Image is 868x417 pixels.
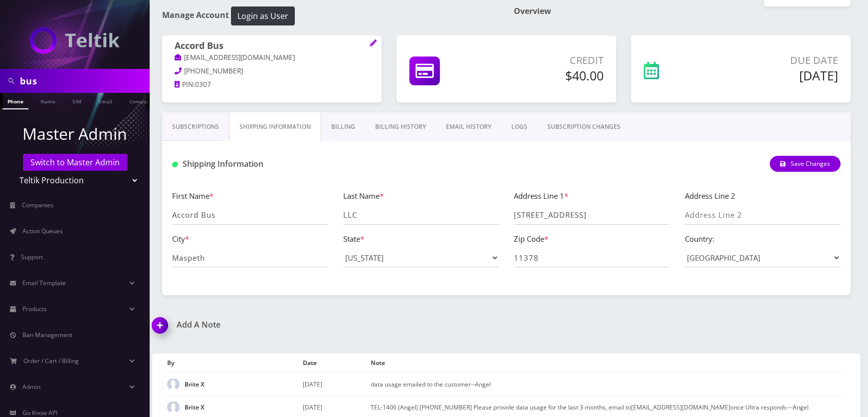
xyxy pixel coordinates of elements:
a: LOGS [501,112,537,141]
a: Email [93,93,117,108]
label: Address Line 2 [685,190,735,202]
span: Support [21,253,43,261]
span: Email Template [22,279,66,287]
label: State [343,233,364,245]
label: Zip Code [514,233,548,245]
a: SIM [67,93,86,108]
p: Credit [496,53,604,68]
a: EMAIL HISTORY [436,112,501,141]
h1: Accord Bus [175,40,369,52]
input: City [172,248,328,267]
a: SUBSCRIPTION CHANGES [537,112,631,141]
span: Products [22,305,47,313]
button: Login as User [231,6,295,25]
label: City [172,233,189,245]
th: Date [303,354,371,373]
label: Last Name [343,190,384,202]
h5: $40.00 [496,68,604,83]
span: Go Know API [22,409,57,417]
strong: Brite X [185,403,205,412]
h1: Manage Account [162,6,499,25]
input: Address Line 2 [685,206,841,225]
a: Shipping Information [229,112,321,141]
span: [PHONE_NUMBER] [184,66,243,75]
img: Teltik Production [30,27,120,54]
td: [DATE] [303,373,371,396]
input: Address Line 1 [514,206,670,225]
span: Companies [22,201,53,209]
h5: [DATE] [713,68,838,83]
th: By [167,354,303,373]
label: Country: [685,233,714,245]
a: Switch to Master Admin [23,154,127,171]
a: Billing [321,112,365,141]
td: data usage emailed to the customer--Angel [371,373,846,396]
th: Note [371,354,846,373]
a: [EMAIL_ADDRESS][DOMAIN_NAME] [175,53,295,63]
a: Phone [2,93,28,109]
strong: Brite X [185,380,205,389]
label: First Name [172,190,214,202]
a: Billing History [365,112,436,141]
button: Save Changes [770,156,841,172]
span: Admin [22,383,40,391]
span: 0307 [195,80,211,89]
input: Search in Company [20,71,147,90]
span: Action Queues [22,227,63,235]
h1: Shipping Information [172,159,385,169]
a: Subscriptions [162,112,229,141]
h1: Overview [514,6,851,16]
a: Login as User [229,9,295,20]
label: Address Line 1 [514,190,568,202]
a: PIN: [175,80,195,90]
a: Company [124,93,158,108]
a: Add A Note [152,320,499,330]
input: Last Name [343,206,499,225]
a: Name [35,93,60,108]
p: Due Date [713,53,838,68]
span: Ban Management [22,331,72,339]
input: First Name [172,206,328,225]
input: Zip [514,248,670,267]
span: Order / Cart / Billing [23,357,79,365]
